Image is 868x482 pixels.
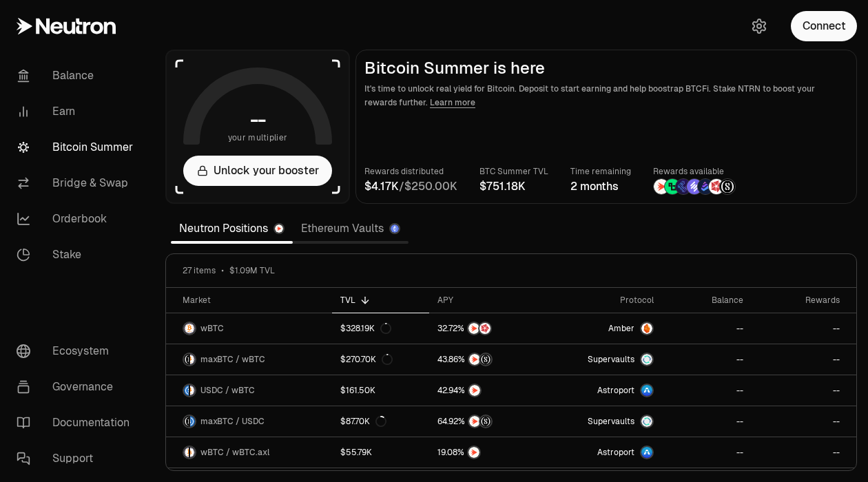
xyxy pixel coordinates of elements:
a: wBTC LogowBTC [166,313,332,344]
img: Mars Fragments [709,179,724,194]
img: wBTC Logo [190,354,195,365]
span: Supervaults [588,354,634,365]
p: It's time to unlock real yield for Bitcoin. Deposit to start earning and help boostrap BTCFi. Sta... [364,82,848,109]
div: Market [183,295,324,306]
div: TVL [340,295,421,306]
h2: Bitcoin Summer is here [364,59,848,78]
img: Ethereum Logo [391,224,399,233]
div: $161.50K [340,385,375,396]
img: Supervaults [641,354,652,365]
a: -- [662,375,752,406]
span: Astroport [597,447,634,458]
p: BTC Summer TVL [479,165,548,178]
span: Supervaults [588,416,634,427]
a: $270.70K [332,344,429,375]
button: Connect [791,11,857,41]
img: NTRN [469,354,480,365]
a: -- [752,313,856,344]
button: NTRN [437,446,537,459]
a: wBTC LogowBTC.axl LogowBTC / wBTC.axl [166,437,332,468]
img: Neutron Logo [275,224,283,233]
div: 2 months [570,178,631,195]
a: $161.50K [332,375,429,406]
img: maxBTC Logo [184,416,189,427]
img: maxBTC Logo [184,354,189,365]
span: wBTC / wBTC.axl [200,447,269,458]
a: Stake [6,237,149,273]
a: -- [662,344,752,375]
h1: -- [250,109,266,131]
button: NTRNStructured Points [437,415,537,428]
button: Unlock your booster [183,156,332,186]
a: $87.70K [332,406,429,437]
img: Structured Points [480,354,491,365]
button: NTRN [437,384,537,397]
div: $328.19K [340,323,391,334]
a: maxBTC LogowBTC LogomaxBTC / wBTC [166,344,332,375]
img: EtherFi Points [676,179,691,194]
div: $55.79K [340,447,372,458]
a: -- [662,437,752,468]
a: Neutron Positions [171,215,293,242]
p: Rewards distributed [364,165,457,178]
img: Amber [641,323,652,334]
a: Earn [6,94,149,129]
span: maxBTC / USDC [200,416,265,427]
a: NTRN [429,375,545,406]
a: -- [662,406,752,437]
div: $87.70K [340,416,386,427]
img: USDC Logo [184,385,189,396]
div: Rewards [760,295,840,306]
img: USDC Logo [190,416,195,427]
span: maxBTC / wBTC [200,354,265,365]
span: 27 items [183,265,216,276]
a: Documentation [6,405,149,441]
img: Bedrock Diamonds [698,179,713,194]
img: NTRN [654,179,669,194]
div: Protocol [553,295,653,306]
a: Learn more [430,97,475,108]
span: your multiplier [228,131,288,145]
a: NTRNStructured Points [429,344,545,375]
img: wBTC.axl Logo [190,447,195,458]
a: Balance [6,58,149,94]
span: $1.09M TVL [229,265,275,276]
div: / [364,178,457,195]
button: NTRNStructured Points [437,353,537,366]
a: Governance [6,369,149,405]
img: Supervaults [641,416,652,427]
img: NTRN [468,447,479,458]
a: NTRN [429,437,545,468]
a: USDC LogowBTC LogoUSDC / wBTC [166,375,332,406]
img: NTRN [469,385,480,396]
a: SupervaultsSupervaults [545,406,661,437]
p: Rewards available [653,165,736,178]
a: Astroport [545,437,661,468]
img: NTRN [468,323,479,334]
a: Orderbook [6,201,149,237]
a: NTRNStructured Points [429,406,545,437]
a: SupervaultsSupervaults [545,344,661,375]
a: -- [662,313,752,344]
a: -- [752,406,856,437]
span: USDC / wBTC [200,385,255,396]
img: wBTC Logo [190,385,195,396]
a: Ecosystem [6,333,149,369]
a: Bitcoin Summer [6,129,149,165]
img: NTRN [469,416,480,427]
img: wBTC Logo [184,323,195,334]
button: NTRNMars Fragments [437,322,537,335]
img: Solv Points [687,179,702,194]
a: -- [752,375,856,406]
a: NTRNMars Fragments [429,313,545,344]
a: $55.79K [332,437,429,468]
a: AmberAmber [545,313,661,344]
div: $270.70K [340,354,393,365]
div: APY [437,295,537,306]
span: Astroport [597,385,634,396]
a: Ethereum Vaults [293,215,409,242]
a: -- [752,344,856,375]
a: Bridge & Swap [6,165,149,201]
a: Astroport [545,375,661,406]
a: Support [6,441,149,476]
